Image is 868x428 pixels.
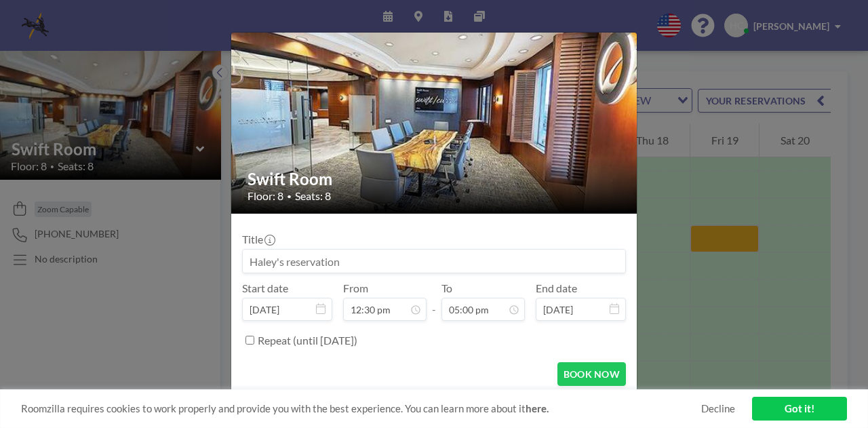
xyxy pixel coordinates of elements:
[287,191,292,201] span: •
[343,281,368,295] label: From
[557,362,626,386] button: BOOK NOW
[441,281,452,295] label: To
[242,281,288,295] label: Start date
[752,397,847,421] a: Got it!
[258,334,357,347] label: Repeat (until [DATE])
[536,281,577,295] label: End date
[248,189,283,203] span: Floor: 8
[701,402,735,415] a: Decline
[295,189,331,203] span: Seats: 8
[242,233,274,246] label: Title
[21,402,701,415] span: Roomzilla requires cookies to work properly and provide you with the best experience. You can lea...
[526,402,549,414] a: here.
[248,169,622,189] h2: Swift Room
[243,250,625,273] input: Haley's reservation
[432,286,436,316] span: -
